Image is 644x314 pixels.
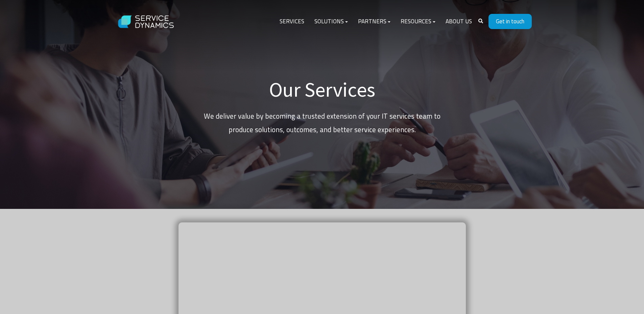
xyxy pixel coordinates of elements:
[275,14,309,30] a: Services
[396,14,440,30] a: Resources
[440,14,477,30] a: About Us
[204,110,440,137] p: We deliver value by becoming a trusted extension of your IT services team to produce solutions, o...
[353,14,396,30] a: Partners
[204,77,440,102] h1: Our Services
[309,14,353,30] a: Solutions
[488,14,532,29] a: Get in touch
[275,14,477,30] div: Navigation Menu
[113,9,180,35] img: Service Dynamics Logo - White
